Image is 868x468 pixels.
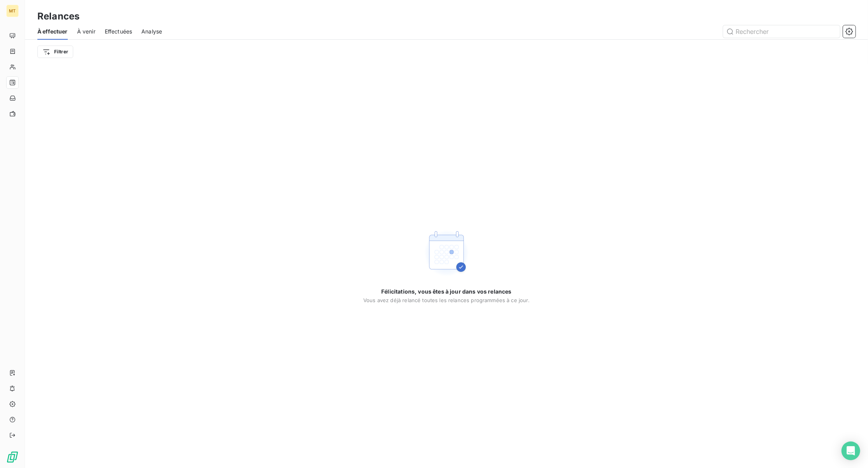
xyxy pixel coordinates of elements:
img: Logo LeanPay [6,451,19,463]
span: Effectuées [105,28,132,35]
span: À effectuer [37,28,68,35]
input: Rechercher [723,25,840,38]
div: Open Intercom Messenger [842,442,860,460]
span: Analyse [141,28,162,35]
button: Filtrer [37,46,73,58]
span: Félicitations, vous êtes à jour dans vos relances [381,288,511,296]
span: À venir [77,28,95,35]
h3: Relances [37,9,79,23]
div: MT [6,5,19,17]
img: Empty state [422,229,472,278]
span: Vous avez déjà relancé toutes les relances programmées à ce jour. [363,297,530,303]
